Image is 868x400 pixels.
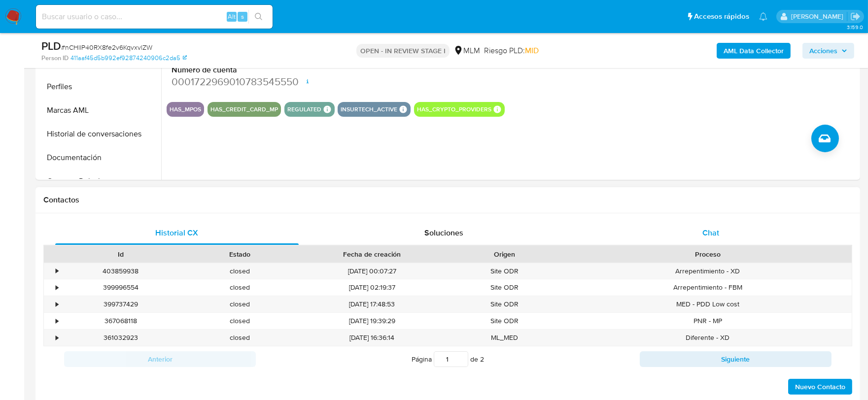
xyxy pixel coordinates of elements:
div: Estado [187,249,293,259]
div: • [56,316,58,326]
button: Documentación [38,146,161,169]
span: Alt [228,12,236,21]
dd: 0001722969010783545550 [172,75,335,89]
p: dalia.goicochea@mercadolibre.com.mx [791,12,847,21]
div: 399996554 [61,279,180,296]
p: OPEN - IN REVIEW STAGE I [356,44,450,58]
div: 403859938 [61,263,180,279]
div: 399737429 [61,296,180,312]
span: Chat [702,227,719,238]
b: Person ID [41,54,69,63]
div: closed [180,313,300,329]
div: MED - PDD Low cost [564,296,852,312]
button: Nuevo Contacto [788,379,852,395]
div: Site ODR [445,263,564,279]
span: 2 [480,354,484,364]
div: closed [180,279,300,296]
div: Site ODR [445,296,564,312]
div: 367068118 [61,313,180,329]
div: 361032923 [61,330,180,346]
div: Arrepentimiento - XD [564,263,852,279]
span: Historial CX [155,227,198,238]
div: closed [180,330,300,346]
div: • [56,333,58,342]
span: MID [525,45,539,56]
button: Marcas AML [38,99,161,122]
div: Site ODR [445,279,564,296]
b: AML Data Collector [724,43,784,59]
div: • [56,300,58,309]
div: closed [180,296,300,312]
b: PLD [41,38,61,54]
button: Historial de conversaciones [38,122,161,146]
div: • [56,283,58,292]
div: [DATE] 17:48:53 [299,296,445,312]
div: • [56,267,58,276]
a: Salir [850,11,861,22]
div: [DATE] 02:19:37 [299,279,445,296]
button: Anterior [64,351,256,367]
input: Buscar usuario o caso... [36,10,273,23]
span: Página de [412,351,484,367]
div: Site ODR [445,313,564,329]
div: [DATE] 19:39:29 [299,313,445,329]
button: Acciones [802,43,854,59]
button: Perfiles [38,75,161,99]
span: Soluciones [424,227,463,238]
div: [DATE] 00:07:27 [299,263,445,279]
span: s [241,12,244,21]
h1: Contactos [43,195,852,205]
button: AML Data Collector [717,43,791,59]
div: closed [180,263,300,279]
div: [DATE] 16:36:14 [299,330,445,346]
a: 411aaf45d5b992ef92874240906c2da5 [70,54,187,63]
div: ML_MED [445,330,564,346]
div: PNR - MP [564,313,852,329]
div: Origen [451,249,557,259]
span: Acciones [809,43,837,59]
div: Arrepentimiento - FBM [564,279,852,296]
div: Id [68,249,174,259]
button: search-icon [248,10,269,24]
button: Cruces y Relaciones [38,169,161,193]
span: Accesos rápidos [694,11,749,22]
dt: Número de cuenta [172,65,335,75]
div: Fecha de creación [306,249,438,259]
span: Nuevo Contacto [795,380,845,394]
span: # nCHllP40RX8fe2v6KqvxvlZW [61,42,152,52]
span: 3.159.0 [847,23,863,31]
a: Notificaciones [759,12,767,21]
div: Proceso [571,249,845,259]
span: Riesgo PLD: [484,45,539,56]
div: MLM [453,45,480,56]
button: Siguiente [640,351,832,367]
div: Diferente - XD [564,330,852,346]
